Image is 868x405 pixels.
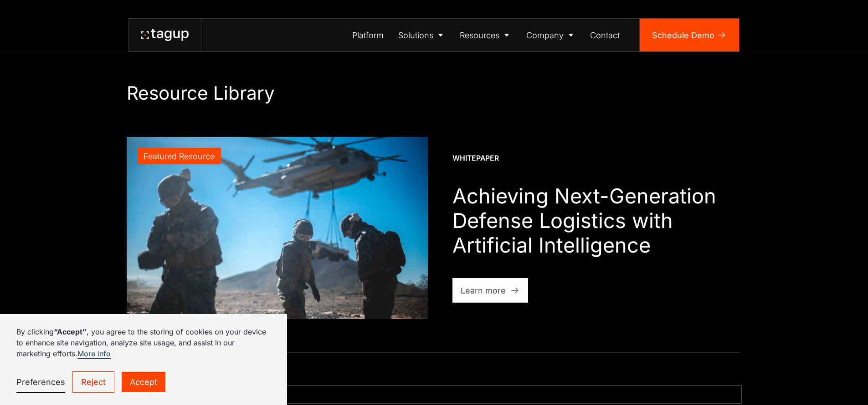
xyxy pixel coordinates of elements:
[127,82,742,104] h1: Resource Library
[127,137,428,319] a: Featured Resource
[519,19,583,51] a: Company
[391,19,453,51] a: Solutions
[144,150,215,162] div: Featured Resource
[398,29,433,41] div: Solutions
[526,29,564,41] div: Company
[345,19,391,51] a: Platform
[652,29,714,41] div: Schedule Demo
[452,184,742,258] h1: Achieving Next-Generation Defense Logistics with Artificial Intelligence
[453,19,519,51] a: Resources
[72,371,114,393] a: Reject
[460,29,499,41] div: Resources
[452,278,529,303] a: Learn more
[54,327,87,336] strong: “Accept”
[16,372,65,393] a: Preferences
[461,284,506,297] div: Learn more
[583,19,627,51] a: Contact
[16,326,271,359] p: By clicking , you agree to the storing of cookies on your device to enhance site navigation, anal...
[77,349,111,359] a: More info
[122,372,165,392] a: Accept
[590,29,620,41] div: Contact
[352,29,384,41] div: Platform
[640,19,739,51] a: Schedule Demo
[452,153,499,163] div: Whitepaper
